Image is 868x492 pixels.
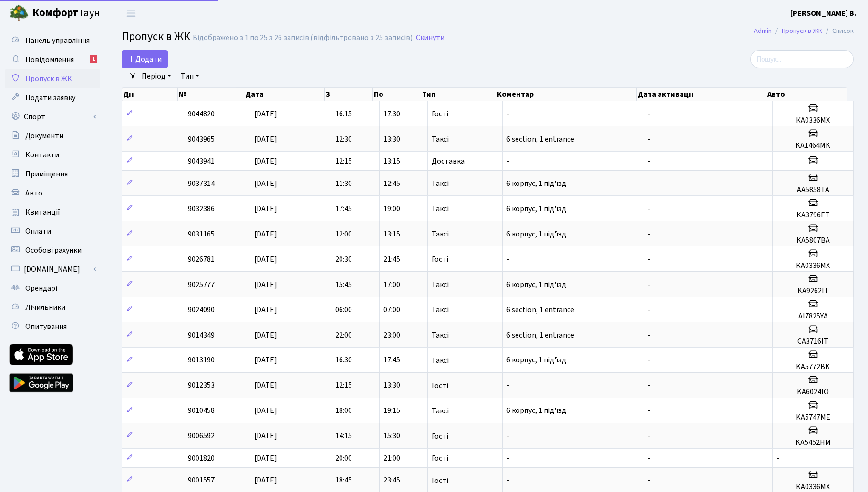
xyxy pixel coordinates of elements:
[335,109,352,119] span: 16:15
[335,380,352,391] span: 12:15
[383,431,400,441] span: 15:30
[5,184,100,203] a: Авто
[32,5,100,21] span: Таун
[383,109,400,119] span: 17:30
[188,453,215,463] span: 9001820
[790,8,857,19] a: [PERSON_NAME] В.
[335,406,352,416] span: 18:00
[25,207,60,217] span: Квитанції
[5,69,100,88] a: Пропуск в ЖК
[432,110,448,118] span: Гості
[188,229,215,239] span: 9031165
[335,431,352,441] span: 14:15
[496,88,637,101] th: Коментар
[776,482,849,492] h5: КА0336МХ
[383,406,400,416] span: 19:15
[432,205,449,213] span: Таксі
[188,178,215,189] span: 9037314
[647,305,650,315] span: -
[647,355,650,366] span: -
[647,453,650,463] span: -
[506,254,509,265] span: -
[25,150,59,160] span: Контакти
[506,355,566,366] span: 6 корпус, 1 під'їзд
[254,431,277,441] span: [DATE]
[335,355,352,366] span: 16:30
[188,279,215,290] span: 9025777
[25,131,63,141] span: Документи
[383,475,400,486] span: 23:45
[5,317,100,336] a: Опитування
[5,241,100,260] a: Особові рахунки
[5,164,100,184] a: Приміщення
[25,169,68,179] span: Приміщення
[506,380,509,391] span: -
[5,279,100,298] a: Орендарі
[254,475,277,486] span: [DATE]
[432,382,448,389] span: Гості
[647,109,650,119] span: -
[432,331,449,339] span: Таксі
[383,134,400,144] span: 13:30
[122,28,190,45] span: Пропуск в ЖК
[335,178,352,189] span: 11:30
[335,156,352,166] span: 12:15
[432,157,465,165] span: Доставка
[5,260,100,279] a: [DOMAIN_NAME]
[254,330,277,340] span: [DATE]
[25,73,72,84] span: Пропуск в ЖК
[25,226,51,236] span: Оплати
[25,283,57,294] span: Орендарі
[647,134,650,144] span: -
[178,88,244,101] th: №
[750,50,854,68] input: Пошук...
[335,134,352,144] span: 12:30
[188,355,215,366] span: 9013190
[5,222,100,241] a: Оплати
[790,8,857,19] b: [PERSON_NAME] В.
[254,134,277,144] span: [DATE]
[506,178,566,189] span: 6 корпус, 1 під'їзд
[506,406,566,416] span: 6 корпус, 1 під'їзд
[432,256,448,263] span: Гості
[506,134,574,144] span: 6 section, 1 entrance
[506,279,566,290] span: 6 корпус, 1 під'їзд
[188,305,215,315] span: 9024090
[335,279,352,290] span: 15:45
[188,380,215,391] span: 9012353
[188,254,215,265] span: 9026781
[254,380,277,391] span: [DATE]
[5,298,100,317] a: Лічильники
[776,388,849,397] h5: KA6024IO
[5,145,100,164] a: Контакти
[383,178,400,189] span: 12:45
[782,26,822,36] a: Пропуск в ЖК
[25,302,65,313] span: Лічильники
[822,26,854,36] li: Список
[254,229,277,239] span: [DATE]
[432,357,449,364] span: Таксі
[383,380,400,391] span: 13:30
[5,31,100,50] a: Панель управління
[335,254,352,265] span: 20:30
[506,156,509,166] span: -
[383,330,400,340] span: 23:00
[5,88,100,107] a: Подати заявку
[5,126,100,145] a: Документи
[776,261,849,270] h5: КА0336МХ
[416,33,444,42] a: Скинути
[25,245,82,256] span: Особові рахунки
[776,438,849,447] h5: KA5452HM
[335,204,352,214] span: 17:45
[432,281,449,288] span: Таксі
[25,35,90,46] span: Панель управління
[432,180,449,187] span: Таксі
[254,156,277,166] span: [DATE]
[776,141,849,150] h5: KA1464MK
[637,88,766,101] th: Дата активації
[647,279,650,290] span: -
[188,156,215,166] span: 9043941
[188,109,215,119] span: 9044820
[188,475,215,486] span: 9001557
[506,109,509,119] span: -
